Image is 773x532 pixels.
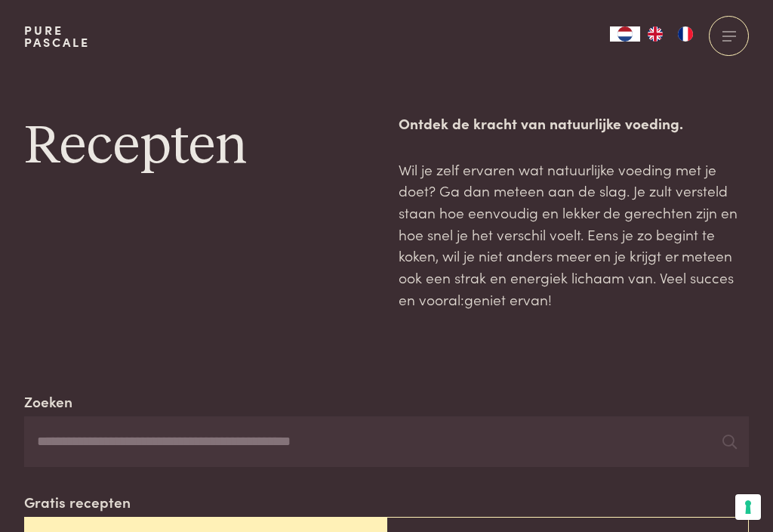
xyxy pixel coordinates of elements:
label: Gratis recepten [24,491,131,513]
a: FR [670,26,701,42]
a: EN [640,26,670,42]
ul: Language list [640,26,701,42]
strong: Ontdek de kracht van natuurlijke voeding. [399,113,683,133]
a: PurePascale [24,24,90,48]
button: Uw voorkeuren voor toestemming voor trackingtechnologieën [735,494,761,520]
label: Zoeken [24,391,72,413]
p: Wil je zelf ervaren wat natuurlijke voeding met je doet? Ga dan meteen aan de slag. Je zult verst... [399,159,749,311]
div: Language [610,26,640,42]
h1: Recepten [24,113,374,181]
a: NL [610,26,640,42]
aside: Language selected: Nederlands [610,26,701,42]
